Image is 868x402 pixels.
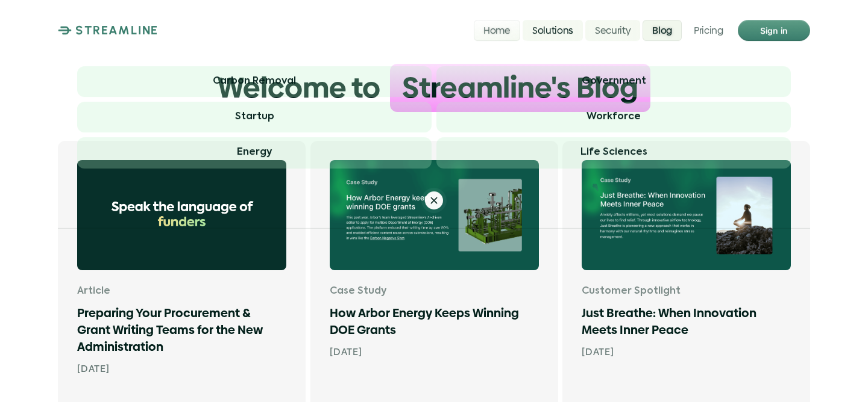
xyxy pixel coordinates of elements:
p: [DATE] [330,344,539,360]
h3: Life Sciences [580,147,647,158]
p: STREAMLINE [75,23,159,37]
a: Pricing [684,19,733,40]
a: STREAMLINE [58,23,159,37]
p: Pricing [694,24,723,36]
p: Customer Spotlight [582,285,791,298]
p: Solutions [532,24,573,36]
h1: Preparing Your Procurement & Grant Writing Teams for the New Administration [77,305,286,355]
h3: Workforce [587,111,641,123]
a: Energy [77,137,432,168]
a: Workforce [436,102,791,132]
p: Security [595,24,631,36]
a: Carbon Removal [77,66,432,97]
h3: Carbon Removal [213,76,296,87]
a: Home [474,19,520,40]
p: Home [483,24,511,36]
a: Startup [77,102,432,132]
a: Security [585,19,640,40]
h1: How Arbor Energy Keeps Winning DOE Grants [330,305,539,338]
h3: Government [582,76,646,87]
p: [DATE] [582,344,791,360]
p: Case Study [330,285,539,298]
a: Life Sciences [436,137,791,168]
a: Sign in [738,20,810,41]
p: Blog [653,24,673,36]
p: Article [77,285,286,298]
h3: Energy [237,147,272,158]
p: [DATE] [77,361,286,377]
a: Government [436,66,791,97]
h3: Startup [235,111,274,123]
h1: Just Breathe: When Innovation Meets Inner Peace [582,305,791,338]
a: Blog [643,19,682,40]
p: Sign in [760,22,788,38]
